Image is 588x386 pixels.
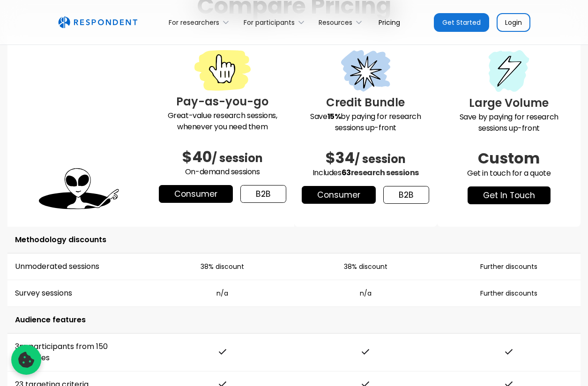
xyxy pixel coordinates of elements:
img: Untitled UI logotext [58,16,137,29]
h3: Large Volume [445,95,573,111]
span: / session [355,151,406,167]
a: b2b [383,186,429,204]
td: Methodology discounts [7,227,581,253]
td: 3m participants from 150 countries [7,334,151,371]
td: n/a [294,280,438,307]
p: Get in touch for a quote [445,168,573,179]
div: For participants [244,18,295,27]
a: b2b [240,185,286,203]
span: / session [212,150,263,166]
span: research sessions [351,167,419,178]
p: Great-value research sessions, whenever you need them [158,110,287,133]
div: Resources [319,18,352,27]
span: $40 [182,146,212,167]
h3: Pay-as-you-go [158,93,287,110]
div: Resources [313,11,371,33]
div: For researchers [169,18,219,27]
td: Further discounts [437,280,581,307]
a: Login [497,13,530,32]
a: Pricing [371,11,408,33]
a: home [58,16,137,29]
div: For participants [238,11,313,33]
a: Consumer [159,185,233,203]
p: On-demand sessions [158,166,287,178]
p: Save by paying for research sessions up-front [302,111,430,134]
span: $34 [326,147,355,168]
td: 38% discount [294,253,438,280]
td: 38% discount [151,253,294,280]
p: Save by paying for research sessions up-front [445,111,573,134]
a: Consumer [302,186,376,204]
strong: 15% [327,111,341,122]
a: get in touch [468,186,551,204]
td: Further discounts [437,253,581,280]
h3: Credit Bundle [302,94,430,111]
td: n/a [151,280,294,307]
span: Custom [478,148,540,169]
p: Includes [302,167,430,178]
div: For researchers [164,11,238,33]
a: Get Started [434,13,489,32]
td: Audience features [7,307,581,334]
span: 63 [342,167,351,178]
td: Survey sessions [7,280,151,307]
td: Unmoderated sessions [7,253,151,280]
